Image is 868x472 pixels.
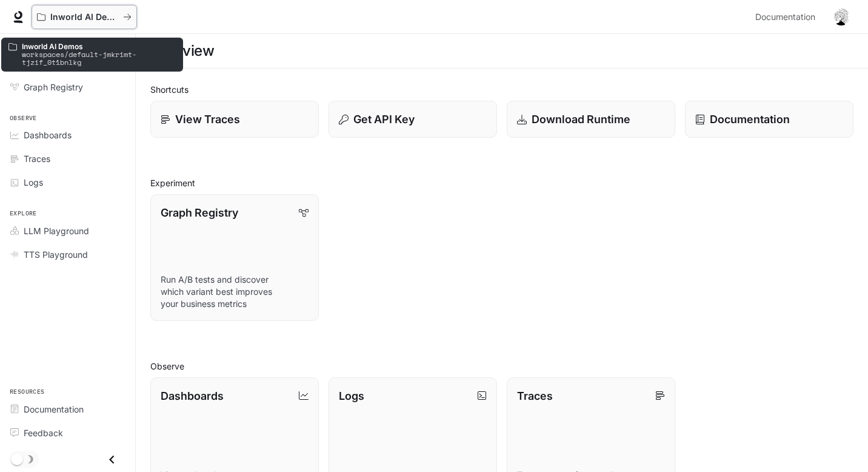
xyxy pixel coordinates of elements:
span: Traces [24,152,50,165]
a: Dashboards [5,124,130,146]
a: Graph Registry [5,76,130,98]
h2: Experiment [150,177,853,189]
span: TTS Playground [24,248,88,261]
button: Get API Key [329,101,497,138]
button: User avatar [829,5,853,29]
a: LLM Playground [5,220,130,241]
span: Feedback [24,426,63,439]
a: Feedback [5,422,130,443]
span: Dashboards [24,129,72,141]
p: View Traces [175,111,240,127]
span: LLM Playground [24,224,89,237]
p: Traces [517,388,553,404]
span: Graph Registry [24,81,83,93]
p: Inworld AI Demos [22,42,176,50]
button: Close drawer [98,447,125,472]
a: Documentation [685,101,853,138]
span: Logs [24,176,43,189]
a: View Traces [150,101,319,138]
h2: Shortcuts [150,83,853,96]
p: Logs [339,388,364,404]
p: Get API Key [353,111,415,127]
a: Logs [5,172,130,193]
p: Download Runtime [532,111,630,127]
p: workspaces/default-jmkrimt-tjzif_0t1bnlkg [22,50,176,66]
button: All workspaces [32,5,137,29]
p: Inworld AI Demos [50,12,118,22]
a: TTS Playground [5,244,130,265]
p: Run A/B tests and discover which variant best improves your business metrics [161,274,309,310]
span: Documentation [755,10,815,25]
a: Download Runtime [507,101,675,138]
p: Graph Registry [161,204,238,221]
span: Dark mode toggle [11,452,23,465]
p: Documentation [710,111,790,127]
span: Documentation [24,403,84,416]
a: Documentation [5,399,130,420]
a: Traces [5,148,130,169]
a: Graph RegistryRun A/B tests and discover which variant best improves your business metrics [150,194,319,321]
a: Documentation [750,5,824,29]
img: User avatar [833,8,850,25]
h2: Observe [150,360,853,373]
p: Dashboards [161,388,224,404]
